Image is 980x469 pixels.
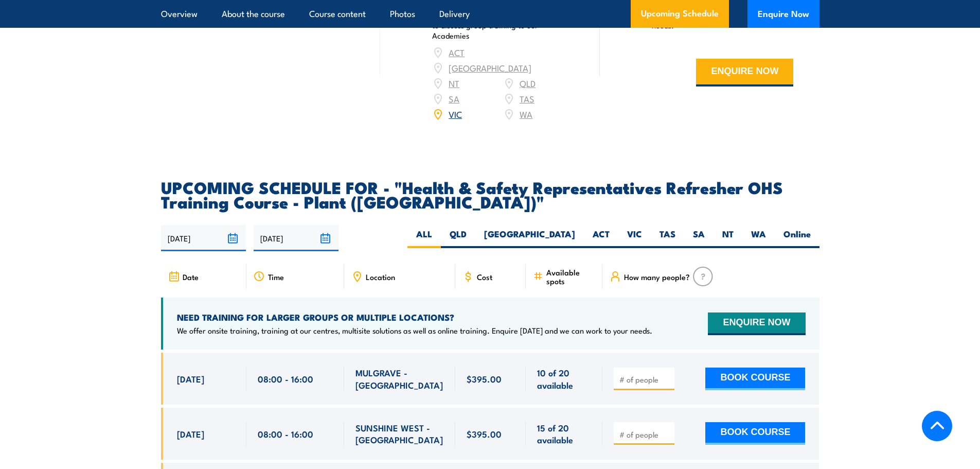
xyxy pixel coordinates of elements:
input: # of people [619,374,671,385]
label: [GEOGRAPHIC_DATA] [475,228,584,248]
label: WA [742,228,775,248]
label: QLD [441,228,475,248]
span: Location [366,272,395,281]
span: [DATE] [177,373,204,385]
label: SA [684,228,714,248]
label: ACT [584,228,618,248]
span: How many people? [624,272,690,281]
label: Online [775,228,819,248]
span: [DATE] [177,428,204,440]
label: NT [714,228,742,248]
label: TAS [651,228,684,248]
span: 08:00 - 16:00 [258,373,313,385]
p: We offer onsite training, training at our centres, multisite solutions as well as online training... [177,325,652,336]
label: VIC [618,228,651,248]
span: 10 of 20 available [537,367,591,391]
button: ENQUIRE NOW [696,59,793,86]
span: SUNSHINE WEST - [GEOGRAPHIC_DATA] [355,422,444,446]
a: VIC [449,108,462,120]
input: From date [161,225,246,251]
button: BOOK COURSE [705,368,805,390]
span: 08:00 - 16:00 [258,428,313,440]
span: $395.00 [467,373,502,385]
span: Time [268,272,284,281]
span: 15 of 20 available [537,422,591,446]
label: ALL [407,228,441,248]
h4: NEED TRAINING FOR LARGER GROUPS OR MULTIPLE LOCATIONS? [177,311,652,323]
span: MULGRAVE - [GEOGRAPHIC_DATA] [355,367,444,391]
span: $395.00 [467,428,502,440]
button: BOOK COURSE [705,422,805,445]
input: To date [254,225,338,251]
input: # of people [619,429,671,440]
span: Date [183,272,199,281]
span: Cost [477,272,492,281]
span: Available spots [546,268,595,285]
h2: UPCOMING SCHEDULE FOR - "Health & Safety Representatives Refresher OHS Training Course - Plant ([... [161,180,819,209]
button: ENQUIRE NOW [708,312,805,335]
